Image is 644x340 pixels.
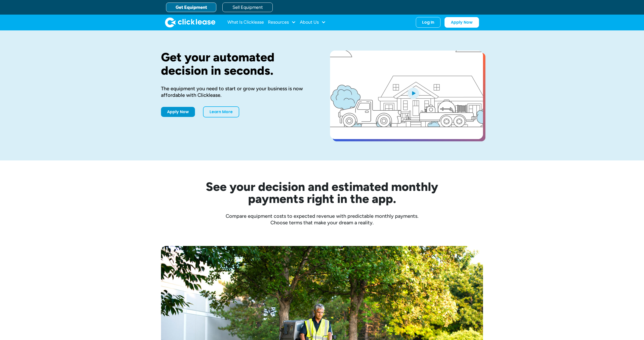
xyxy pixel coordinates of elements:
h1: Get your automated decision in seconds. [161,51,314,77]
div: The equipment you need to start or grow your business is now affordable with Clicklease. [161,85,314,98]
a: What Is Clicklease [227,17,264,27]
a: Get Equipment [166,3,216,12]
div: Resources [268,17,296,27]
a: Learn More [203,106,239,117]
a: Apply Now [161,107,195,117]
a: Sell Equipment [222,3,273,12]
img: Blue play button logo on a light blue circular background [407,86,420,100]
h2: See your decision and estimated monthly payments right in the app. [181,181,463,205]
a: open lightbox [330,51,483,139]
a: home [165,17,215,27]
div: Log In [422,20,434,25]
div: About Us [300,17,326,27]
div: Compare equipment costs to expected revenue with predictable monthly payments. Choose terms that ... [161,213,483,226]
img: Clicklease logo [165,17,215,27]
a: Apply Now [445,17,479,28]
